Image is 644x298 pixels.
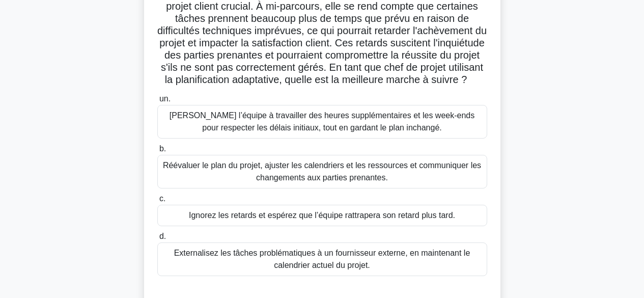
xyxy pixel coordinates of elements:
[163,161,481,182] font: Réévaluer le plan du projet, ajuster les calendriers et les ressources et communiquer les changem...
[159,94,171,103] font: un.
[159,232,166,240] font: d.
[159,194,165,203] font: c.
[189,211,455,220] font: Ignorez les retards et espérez que l’équipe rattrapera son retard plus tard.
[170,111,474,132] font: [PERSON_NAME] l’équipe à travailler des heures supplémentaires et les week-ends pour respecter le...
[174,249,470,269] font: Externalisez les tâches problématiques à un fournisseur externe, en maintenant le calendrier actu...
[159,144,166,153] font: b.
